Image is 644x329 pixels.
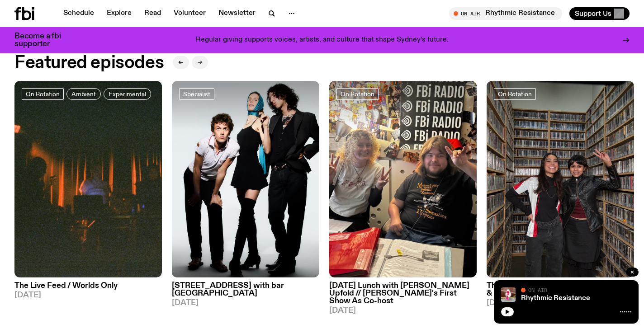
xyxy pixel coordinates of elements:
[329,307,477,315] span: [DATE]
[569,7,630,20] button: Support Us
[179,88,214,100] a: Specialist
[449,7,562,20] button: On AirRhythmic Resistance
[104,88,151,100] a: Experimental
[487,299,634,307] span: [DATE]
[172,282,319,297] h3: [STREET_ADDRESS] with bar [GEOGRAPHIC_DATA]
[14,282,162,290] h3: The Live Feed / Worlds Only
[487,282,634,297] h3: The Allnighter with [PERSON_NAME] & [PERSON_NAME]
[22,88,64,100] a: On Rotation
[329,282,477,305] h3: [DATE] Lunch with [PERSON_NAME] Upfold // [PERSON_NAME]'s First Show As Co-host
[14,291,162,299] span: [DATE]
[168,7,211,20] a: Volunteer
[521,295,590,302] a: Rhythmic Resistance
[213,7,261,20] a: Newsletter
[336,88,379,100] a: On Rotation
[172,277,319,307] a: [STREET_ADDRESS] with bar [GEOGRAPHIC_DATA][DATE]
[487,277,634,307] a: The Allnighter with [PERSON_NAME] & [PERSON_NAME][DATE]
[66,88,101,100] a: Ambient
[196,36,449,44] p: Regular giving supports voices, artists, and culture that shape Sydney’s future.
[528,287,547,293] span: On Air
[14,277,162,299] a: The Live Feed / Worlds Only[DATE]
[109,90,146,97] span: Experimental
[498,90,532,97] span: On Rotation
[14,33,72,48] h3: Become a fbi supporter
[14,55,164,71] h2: Featured episodes
[575,9,611,18] span: Support Us
[329,277,477,315] a: [DATE] Lunch with [PERSON_NAME] Upfold // [PERSON_NAME]'s First Show As Co-host[DATE]
[501,287,516,302] img: Attu crouches on gravel in front of a brown wall. They are wearing a white fur coat with a hood, ...
[172,299,319,307] span: [DATE]
[139,7,166,20] a: Read
[494,88,536,100] a: On Rotation
[71,90,96,97] span: Ambient
[329,81,477,277] img: Adam and Zara Presenting Together :)
[58,7,99,20] a: Schedule
[183,90,210,97] span: Specialist
[14,81,162,277] img: A grainy film image of shadowy band figures on stage, with red light behind them
[26,90,60,97] span: On Rotation
[341,90,374,97] span: On Rotation
[101,7,137,20] a: Explore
